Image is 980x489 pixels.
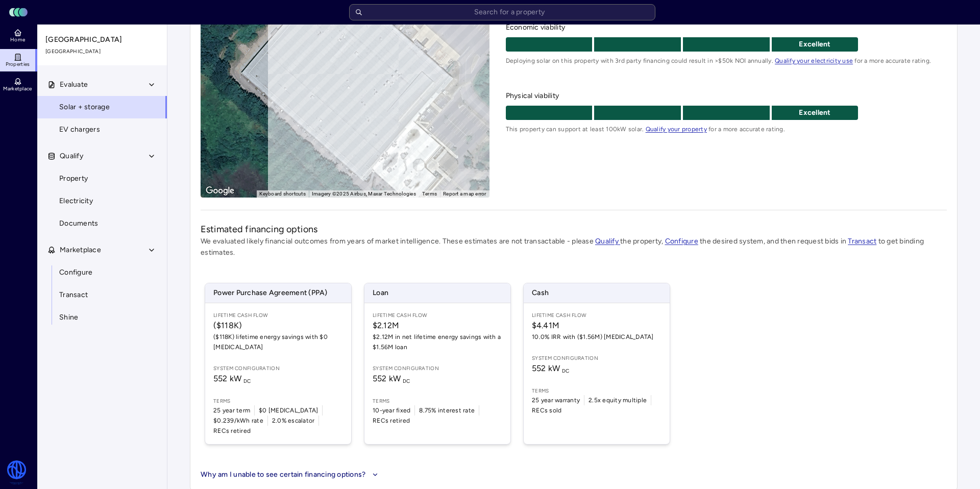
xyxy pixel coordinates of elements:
[213,405,250,415] span: 25 year term
[373,415,410,426] span: RECs retired
[213,364,343,373] span: System configuration
[646,126,707,133] a: Qualify your property
[59,289,88,301] span: Transact
[201,223,947,236] h2: Estimated financing options
[37,306,167,329] a: Shine
[259,405,318,415] span: $0 [MEDICAL_DATA]
[203,184,237,198] img: Google
[403,378,410,384] sub: DC
[60,79,88,90] span: Evaluate
[373,374,410,383] span: 552 kW
[37,239,168,261] button: Marketplace
[349,4,655,20] input: Search for a property
[201,469,381,480] button: Why am I unable to see certain financing options?
[665,237,698,246] a: Configure
[775,57,853,64] a: Qualify your electricity use
[213,332,343,352] span: ($118K) lifetime energy savings with $0 [MEDICAL_DATA]
[59,195,93,207] span: Electricity
[59,102,110,113] span: Solar + storage
[532,311,661,320] span: Lifetime Cash Flow
[213,374,251,383] span: 552 kW
[532,363,570,373] span: 552 kW
[59,267,92,278] span: Configure
[312,191,416,197] span: Imagery ©2025 Airbus, Maxar Technologies
[10,37,25,43] span: Home
[205,283,352,445] a: Power Purchase Agreement (PPA)Lifetime Cash Flow($118K)($118K) lifetime energy savings with $0 [M...
[37,167,167,190] a: Property
[60,244,101,256] span: Marketplace
[506,90,947,102] span: Physical viability
[848,237,876,246] a: Transact
[506,56,947,66] span: Deploying solar on this property with 3rd party financing could result in >$50k NOI annually. for...
[37,74,168,96] button: Evaluate
[37,145,168,167] button: Qualify
[419,405,475,415] span: 8.75% interest rate
[201,236,947,258] p: We evaluated likely financial outcomes from years of market intelligence. These estimates are not...
[213,320,343,332] span: ($118K)
[45,34,160,45] span: [GEOGRAPHIC_DATA]
[532,395,580,405] span: 25 year warranty
[422,191,437,197] a: Terms (opens in new tab)
[6,61,30,67] span: Properties
[772,39,859,50] p: Excellent
[373,405,410,415] span: 10-year fixed
[373,320,502,332] span: $2.12M
[532,320,661,332] span: $4.41M
[213,397,343,405] span: Terms
[205,283,351,303] span: Power Purchase Agreement (PPA)
[59,218,98,229] span: Documents
[37,190,167,212] a: Electricity
[373,332,502,352] span: $2.12M in net lifetime energy savings with a $1.56M loan
[37,284,167,306] a: Transact
[589,395,647,405] span: 2.5x equity multiple
[213,415,263,426] span: $0.239/kWh rate
[37,96,167,118] a: Solar + storage
[523,283,670,445] a: CashLifetime Cash Flow$4.41M10.0% IRR with ($1.56M) [MEDICAL_DATA]System configuration552 kW DCTe...
[213,426,251,436] span: RECs retired
[373,311,502,320] span: Lifetime Cash Flow
[59,312,78,323] span: Shine
[272,415,315,426] span: 2.0% escalator
[373,397,502,405] span: Terms
[3,86,32,92] span: Marketplace
[532,387,661,395] span: Terms
[59,173,88,184] span: Property
[506,124,947,134] span: This property can support at least 100kW solar. for a more accurate rating.
[532,405,561,415] span: RECs sold
[373,364,502,373] span: System configuration
[524,283,670,303] span: Cash
[595,237,620,246] a: Qualify
[532,332,661,342] span: 10.0% IRR with ($1.56M) [MEDICAL_DATA]
[364,283,510,303] span: Loan
[443,191,486,197] a: Report a map error
[60,151,83,162] span: Qualify
[6,460,27,485] img: Watershed
[506,22,947,33] span: Economic viability
[772,107,859,118] p: Excellent
[532,354,661,362] span: System configuration
[203,184,237,198] a: Open this area in Google Maps (opens a new window)
[259,190,306,198] button: Keyboard shortcuts
[37,118,167,141] a: EV chargers
[45,47,160,56] span: [GEOGRAPHIC_DATA]
[37,261,167,284] a: Configure
[364,283,511,445] a: LoanLifetime Cash Flow$2.12M$2.12M in net lifetime energy savings with a $1.56M loanSystem config...
[37,212,167,235] a: Documents
[562,368,570,374] sub: DC
[243,378,251,384] sub: DC
[59,124,100,135] span: EV chargers
[213,311,343,320] span: Lifetime Cash Flow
